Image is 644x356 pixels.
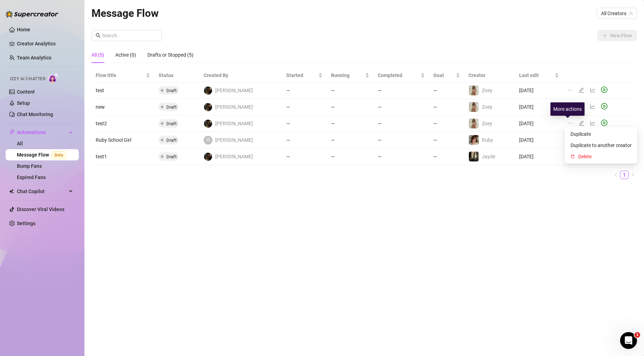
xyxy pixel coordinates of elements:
[515,99,563,115] td: [DATE]
[282,115,326,132] td: —
[91,5,159,21] article: Message Flow
[374,99,429,115] td: —
[215,87,253,94] span: [PERSON_NAME]
[327,99,374,115] td: —
[154,69,199,82] th: Status
[601,87,607,93] span: play-circle
[570,141,632,149] span: Duplicate to another creator
[102,32,158,39] input: Search...
[469,135,479,145] img: Ruby
[515,69,563,82] th: Last edit
[482,104,492,110] span: Zoey
[429,82,464,99] td: —
[579,87,584,93] span: edit
[620,332,637,349] iframe: Intercom live chat
[567,120,573,126] span: ellipsis
[48,73,59,83] img: AI Chatter
[115,51,136,59] div: Active (0)
[147,51,193,59] div: Drafts or Stopped (5)
[17,27,30,32] a: Home
[612,171,620,179] button: left
[327,148,374,165] td: —
[91,69,154,82] th: Flow title
[166,154,177,159] span: Draft
[515,148,563,165] td: [DATE]
[17,206,64,212] a: Discover Viral Videos
[601,103,607,109] span: play-circle
[579,120,584,126] span: edit
[429,115,464,132] td: —
[199,69,282,82] th: Created By
[550,102,585,116] div: More actions
[374,82,429,99] td: —
[620,171,629,179] li: 1
[515,115,563,132] td: [DATE]
[215,120,253,127] span: [PERSON_NAME]
[17,38,73,49] a: Creator Analytics
[9,189,14,194] img: Chat Copilot
[17,152,69,158] a: Message FlowBeta
[570,154,575,159] span: delete
[282,99,326,115] td: —
[166,138,177,143] span: Draft
[96,33,101,38] span: search
[469,119,479,128] img: Zoey
[17,55,51,61] a: Team Analytics
[374,132,429,148] td: —
[614,173,618,177] span: left
[570,130,632,138] span: Duplicate
[327,82,374,99] td: —
[464,69,515,82] th: Creator
[590,120,595,126] span: line-chart
[482,88,492,93] span: Zoey
[166,121,177,126] span: Draft
[286,71,317,79] span: Started
[91,51,104,59] div: All (5)
[631,173,635,177] span: right
[429,148,464,165] td: —
[374,69,429,82] th: Completed
[469,152,479,161] img: Jayde
[429,69,464,82] th: Goal
[96,71,145,79] span: Flow title
[166,88,177,93] span: Draft
[601,120,607,126] span: play-circle
[17,163,42,169] a: Bump Fans
[17,221,36,226] a: Settings
[469,102,479,112] img: Zoey
[17,127,67,138] span: Automations
[629,11,633,15] span: team
[10,76,45,82] span: Izzy AI Chatter
[204,87,212,95] img: Lynn
[17,100,30,106] a: Setup
[17,89,35,95] a: Content
[469,85,479,95] img: Zoey
[482,137,493,143] span: Ruby
[17,112,53,117] a: Chat Monitoring
[215,153,253,160] span: [PERSON_NAME]
[9,129,15,135] span: thunderbolt
[378,71,419,79] span: Completed
[52,151,66,159] span: Beta
[282,148,326,165] td: —
[482,154,495,159] span: Jayde
[590,87,595,93] span: line-chart
[17,141,23,146] a: All
[331,71,364,79] span: Running
[91,148,154,165] td: test1
[166,104,177,110] span: Draft
[515,132,563,148] td: [DATE]
[482,121,492,126] span: Zoey
[204,103,212,111] img: Lynn
[635,332,640,338] span: 1
[91,115,154,132] td: test2
[620,171,628,179] a: 1
[206,138,211,142] span: user
[597,30,637,41] button: New Flow
[327,115,374,132] td: —
[91,99,154,115] td: new
[567,87,573,93] span: ellipsis
[590,104,595,109] span: line-chart
[215,136,253,144] span: [PERSON_NAME]
[17,186,67,197] span: Chat Copilot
